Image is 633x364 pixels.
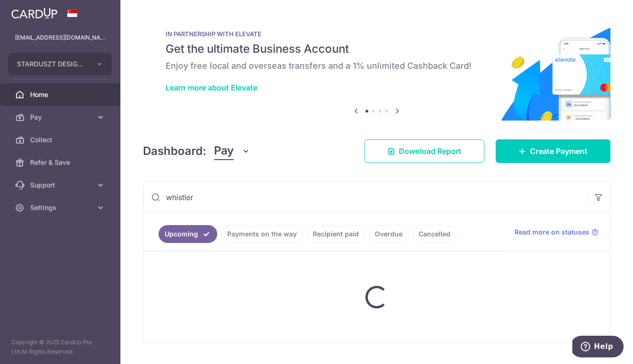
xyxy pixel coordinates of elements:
[514,227,599,237] a: Read more on statuses
[412,225,457,243] a: Cancelled
[143,143,206,160] h4: Dashboard:
[496,139,610,163] a: Create Payment
[15,33,105,42] p: [EMAIL_ADDRESS][DOMAIN_NAME]
[530,146,587,157] span: Create Payment
[30,135,92,145] span: Collect
[143,15,610,121] img: Renovation banner
[30,203,92,212] span: Settings
[11,8,57,19] img: CardUp
[221,225,303,243] a: Payments on the way
[369,225,409,243] a: Overdue
[30,113,92,122] span: Pay
[143,182,587,212] input: Search by recipient name, payment id or reference
[166,83,257,92] a: Learn more about Elevate
[17,59,87,69] span: STARDUSZT DESIGNS PRIVATE LIMITED
[399,146,461,157] span: Download Report
[8,53,112,75] button: STARDUSZT DESIGNS PRIVATE LIMITED
[30,90,92,99] span: Home
[364,139,484,163] a: Download Report
[166,60,588,72] h6: Enjoy free local and overseas transfers and a 1% unlimited Cashback Card!
[30,180,92,190] span: Support
[214,142,250,160] button: Pay
[514,227,589,237] span: Read more on statuses
[572,336,624,359] iframe: Opens a widget where you can find more information
[166,30,588,38] p: IN PARTNERSHIP WITH ELEVATE
[166,41,588,57] h5: Get the ultimate Business Account
[307,225,365,243] a: Recipient paid
[214,142,234,160] span: Pay
[158,225,217,243] a: Upcoming
[30,158,92,167] span: Refer & Save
